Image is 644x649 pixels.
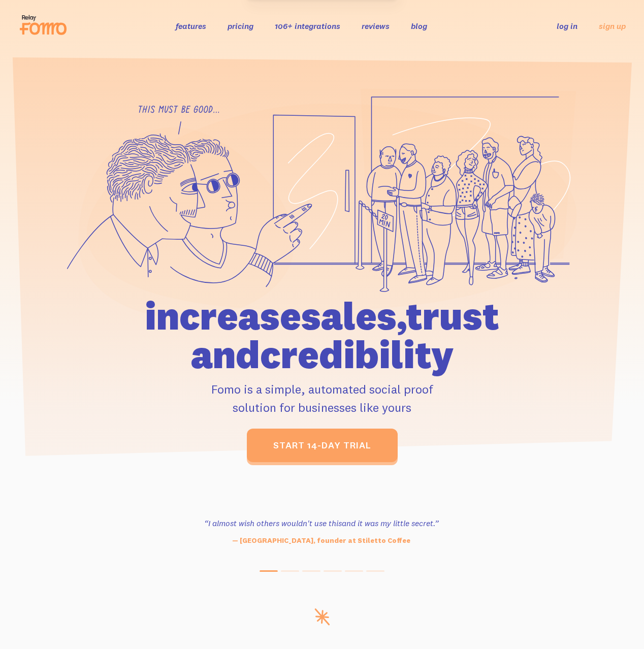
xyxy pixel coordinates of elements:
a: sign up [599,21,626,31]
a: features [176,21,206,31]
a: log in [557,21,577,31]
p: Fomo is a simple, automated social proof solution for businesses like yours [111,380,534,416]
h3: “I almost wish others wouldn't use this and it was my little secret.” [197,517,446,529]
a: pricing [228,21,253,31]
a: reviews [362,21,390,31]
h1: increase sales, trust and credibility [111,297,534,374]
a: blog [411,21,427,31]
p: — [GEOGRAPHIC_DATA], founder at Stiletto Coffee [197,535,446,546]
a: start 14-day trial [247,429,398,462]
a: 106+ integrations [275,21,340,31]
